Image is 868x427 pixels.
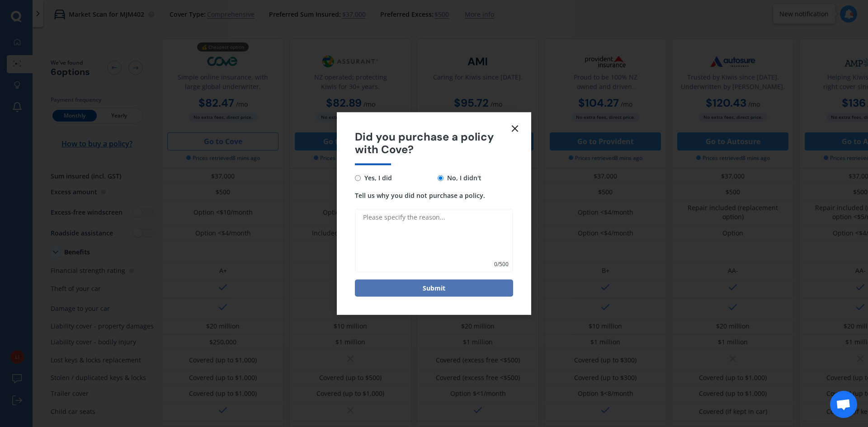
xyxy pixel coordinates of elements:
button: Submit [355,280,513,297]
span: 0 / 500 [494,260,509,269]
span: No, I didn't [443,173,481,183]
input: Yes, I did [355,175,361,181]
span: Did you purchase a policy with Cove? [355,130,513,156]
span: Tell us why you did not purchase a policy. [355,191,485,200]
input: No, I didn't [438,175,443,181]
div: Open chat [830,391,857,418]
span: Yes, I did [361,173,392,183]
